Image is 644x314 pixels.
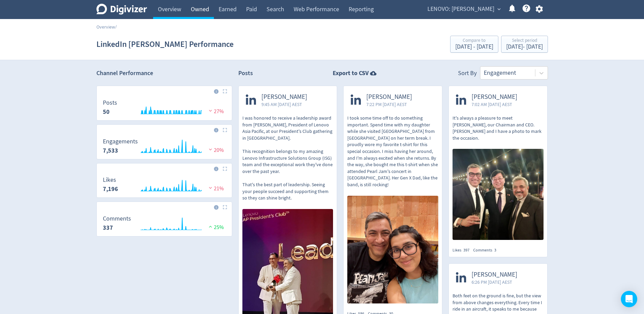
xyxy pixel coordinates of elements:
button: LENOVO: [PERSON_NAME] [425,4,502,15]
span: 7:22 PM [DATE] AEST [366,101,412,108]
a: [PERSON_NAME]7:22 PM [DATE] AESTI took some time off to do something important. Spend time with m... [344,86,442,306]
span: [PERSON_NAME] [366,93,412,101]
span: 25% [207,224,224,231]
strong: Export to CSV [333,69,369,77]
img: negative-performance.svg [207,185,214,190]
strong: 7,533 [103,146,118,155]
span: expand_more [496,6,502,12]
a: [PERSON_NAME]7:02 AM [DATE] AESTIt's always a pleasure to meet [PERSON_NAME], our Chairman and CE... [449,86,547,242]
p: I was honored to receive a leadership award from [PERSON_NAME], President of Lenovo Asia Pacific,... [242,115,333,202]
svg: Comments 337 [99,215,229,233]
div: Likes [453,247,473,253]
dt: Likes [103,176,118,184]
img: Placeholder [223,128,227,132]
h2: Posts [238,69,253,80]
span: 21% [207,185,224,192]
div: Compare to [455,38,493,44]
strong: 50 [103,108,110,116]
img: negative-performance.svg [207,108,214,113]
img: https://media.cf.digivizer.com/images/linkedin-1479586-urn:li:share:7371473146488500224-8f83cd0ea... [347,196,438,304]
span: 7:02 AM [DATE] AEST [472,101,517,108]
span: [PERSON_NAME] [472,271,517,279]
div: Sort By [458,69,477,80]
div: [DATE] - [DATE] [455,44,493,50]
div: Select period [506,38,543,44]
dt: Engagements [103,138,138,145]
img: negative-performance.svg [207,147,214,152]
h2: Channel Performance [96,69,232,77]
span: [PERSON_NAME] [261,93,307,101]
span: [PERSON_NAME] [472,93,517,101]
div: Comments [473,247,500,253]
img: https://media.cf.digivizer.com/images/linkedin-1479586-urn:li:share:7377085185739251714-b5cceb47f... [453,149,544,240]
img: Placeholder [223,205,227,209]
p: It's always a pleasure to meet [PERSON_NAME], our Chairman and CEO. [PERSON_NAME] and I have a ph... [453,115,544,141]
span: 397 [463,247,470,253]
img: Placeholder [223,167,227,171]
a: Overview [96,24,115,30]
img: Placeholder [223,89,227,93]
dt: Comments [103,215,131,223]
span: 27% [207,108,224,115]
strong: 337 [103,224,113,232]
span: 20% [207,147,224,154]
span: 9:45 AM [DATE] AEST [261,101,307,108]
div: Open Intercom Messenger [621,291,637,307]
span: LENOVO: [PERSON_NAME] [427,4,494,15]
svg: Engagements 7,533 [99,138,229,156]
span: / [115,24,117,30]
h1: LinkedIn [PERSON_NAME] Performance [96,33,234,55]
svg: Posts 50 [99,100,229,118]
svg: Likes 7,196 [99,177,229,195]
img: positive-performance.svg [207,224,214,229]
strong: 7,196 [103,185,118,193]
div: [DATE] - [DATE] [506,44,543,50]
button: Compare to[DATE] - [DATE] [450,36,498,53]
button: Select period[DATE]- [DATE] [501,36,548,53]
span: 6:26 PM [DATE] AEST [472,279,517,285]
dt: Posts [103,99,117,107]
span: 3 [494,247,496,253]
p: I took some time off to do something important. Spend time with my daughter while she visited [GE... [347,115,438,188]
